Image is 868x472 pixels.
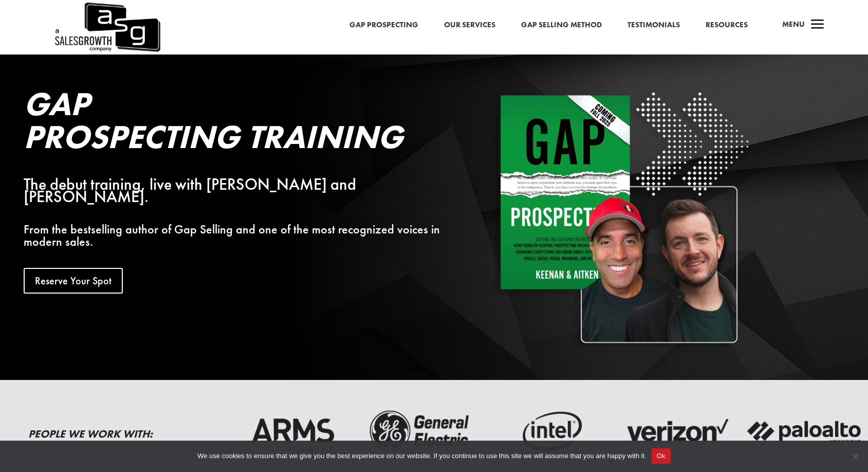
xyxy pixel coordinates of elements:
a: Our Services [444,19,495,32]
img: palato-networks-logo-dark [746,408,863,455]
img: verizon-logo-dark [618,408,735,455]
img: ge-logo-dark [362,408,479,455]
img: arms-reliability-logo-dark [234,408,352,455]
img: intel-logo-dark [490,408,607,455]
p: From the bestselling author of Gap Selling and one of the most recognized voices in modern sales. [24,223,448,248]
a: Resources [706,19,748,32]
a: Gap Prospecting [349,19,418,32]
span: No [850,451,860,461]
a: Testimonials [627,19,680,32]
div: The debut training, live with [PERSON_NAME] and [PERSON_NAME]. [24,178,448,203]
span: We use cookies to ensure that we give you the best experience on our website. If you continue to ... [197,451,646,461]
a: Reserve Your Spot [24,268,123,294]
img: Square White - Shadow [493,87,753,347]
span: Menu [782,19,805,29]
a: Gap Selling Method [521,19,602,32]
button: Ok [652,448,671,464]
span: a [807,15,828,35]
h2: Gap Prospecting Training [24,87,448,158]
